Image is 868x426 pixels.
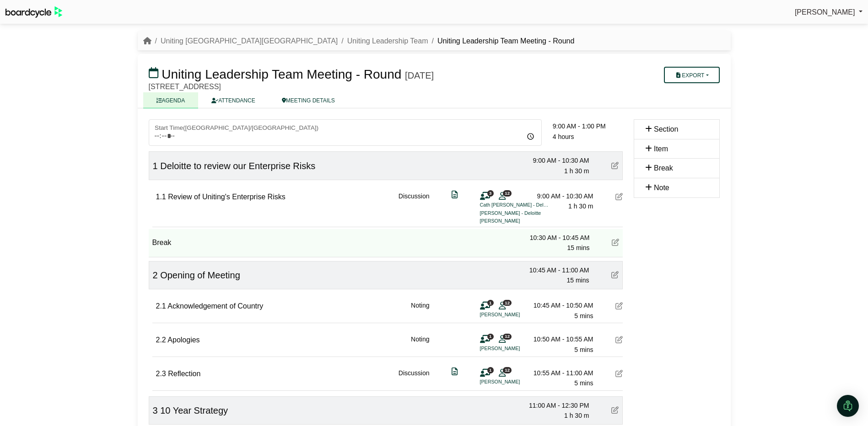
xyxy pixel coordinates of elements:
span: 2 [153,270,158,280]
li: Uniting Leadership Team Meeting - Round [428,35,574,47]
span: 3 [153,405,158,415]
span: Section [654,125,678,133]
span: Break [152,239,172,246]
a: Uniting [GEOGRAPHIC_DATA][GEOGRAPHIC_DATA] [161,37,338,45]
span: [STREET_ADDRESS] [149,83,221,91]
span: 1 [487,300,494,306]
span: [PERSON_NAME] [795,8,855,16]
span: 2.1 [156,302,166,310]
div: Noting [411,300,429,321]
div: 9:00 AM - 10:30 AM [529,191,593,201]
span: Opening of Meeting [160,270,240,280]
span: Review of Uniting's Enterprise Risks [168,193,285,201]
li: [PERSON_NAME] [480,217,549,225]
span: 12 [503,300,512,306]
span: 2.3 [156,370,166,378]
span: Deloitte to review our Enterprise Risks [160,161,315,171]
span: 10 Year Strategy [160,405,228,415]
img: BoardcycleBlackGreen-aaafeed430059cb809a45853b8cf6d952af9d84e6e89e1f1685b34bfd5cb7d64.svg [5,6,62,18]
li: Cath [PERSON_NAME] - Deloitte [480,201,549,209]
span: Break [654,164,673,172]
span: Reflection [168,370,200,378]
span: 1.1 [156,193,166,201]
span: 1 h 30 m [564,412,589,419]
span: 1 h 30 m [564,167,589,175]
span: Uniting Leadership Team Meeting - Round [162,67,401,81]
li: [PERSON_NAME] [480,345,549,352]
div: [DATE] [405,70,434,81]
span: 1 [153,161,158,171]
span: 3 [487,190,494,196]
div: Open Intercom Messenger [837,395,859,417]
div: Discussion [399,191,430,225]
span: 12 [503,334,512,340]
div: 9:00 AM - 1:00 PM [553,121,623,131]
div: 11:00 AM - 12:30 PM [525,400,589,410]
span: 15 mins [566,277,589,284]
div: 9:00 AM - 10:30 AM [525,155,589,165]
a: Uniting Leadership Team [347,37,428,45]
a: ATTENDANCE [198,92,268,108]
a: AGENDA [143,92,199,108]
span: 1 h 30 m [568,202,593,210]
span: Item [654,145,668,153]
span: 2.2 [156,336,166,344]
div: 10:45 AM - 11:00 AM [525,265,589,275]
div: 10:55 AM - 11:00 AM [529,368,593,378]
nav: breadcrumb [143,35,575,47]
div: 10:50 AM - 10:55 AM [529,334,593,344]
span: Acknowledgement of Country [167,302,263,310]
button: Export [664,67,719,83]
span: 12 [503,190,512,196]
span: 5 mins [574,312,593,319]
span: Apologies [167,336,199,344]
span: 15 mins [567,244,589,251]
span: 1 [487,334,494,340]
div: Noting [411,334,429,355]
div: 10:45 AM - 10:50 AM [529,300,593,310]
li: [PERSON_NAME] [480,311,549,319]
div: 10:30 AM - 10:45 AM [526,233,590,243]
a: MEETING DETAILS [269,92,348,108]
li: [PERSON_NAME] [480,378,549,386]
li: [PERSON_NAME] - Deloitte [480,209,549,217]
span: 4 hours [553,133,574,140]
span: Note [654,184,669,192]
span: 5 mins [574,379,593,387]
span: 5 mins [574,346,593,353]
span: 1 [487,367,494,373]
div: Discussion [399,368,430,389]
span: 12 [503,367,512,373]
a: [PERSON_NAME] [795,6,863,18]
